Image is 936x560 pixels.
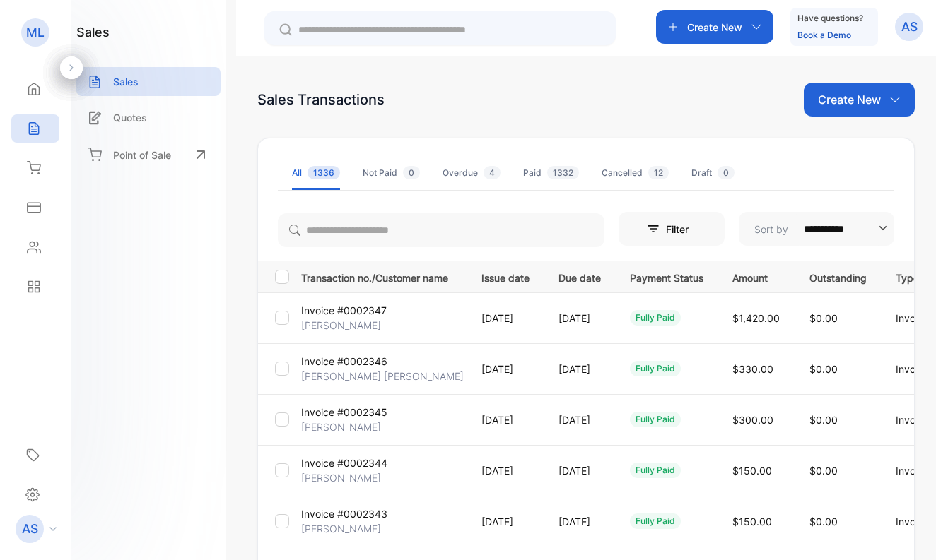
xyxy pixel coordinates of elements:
[301,369,464,383] p: [PERSON_NAME] [PERSON_NAME]
[481,362,530,376] p: [DATE]
[301,506,387,521] p: Invoice #0002343
[754,222,788,237] p: Sort by
[630,268,703,285] p: Payment Status
[691,167,735,179] div: Draft
[809,312,838,324] span: $0.00
[809,516,838,528] span: $0.00
[558,311,601,326] p: [DATE]
[308,166,340,179] span: 1336
[558,412,601,427] p: [DATE]
[630,412,681,427] div: fully paid
[484,166,501,179] span: 4
[804,83,915,117] button: Create New
[818,91,881,108] p: Create New
[732,516,772,528] span: $150.00
[558,463,601,478] p: [DATE]
[630,463,681,478] div: fully paid
[809,363,838,375] span: $0.00
[481,268,530,285] p: Issue date
[558,268,601,285] p: Due date
[895,10,923,44] button: AS
[301,521,381,536] p: [PERSON_NAME]
[443,167,501,179] div: Overdue
[558,514,601,529] p: [DATE]
[523,167,579,179] div: Paid
[809,268,867,285] p: Outstanding
[687,20,742,35] p: Create New
[732,363,773,375] span: $330.00
[26,23,45,42] p: ML
[732,312,780,324] span: $1,420.00
[113,110,147,125] p: Quotes
[656,10,773,44] button: Create New
[718,166,735,179] span: 0
[292,167,340,179] div: All
[76,23,110,42] h1: sales
[481,514,530,529] p: [DATE]
[630,513,681,529] div: fully paid
[797,11,863,25] p: Have questions?
[739,212,894,246] button: Sort by
[732,414,773,426] span: $300.00
[630,361,681,376] div: fully paid
[301,470,381,485] p: [PERSON_NAME]
[301,303,387,318] p: Invoice #0002347
[648,166,669,179] span: 12
[22,520,38,538] p: AS
[481,412,530,427] p: [DATE]
[257,89,385,110] div: Sales Transactions
[481,463,530,478] p: [DATE]
[877,501,936,560] iframe: LiveChat chat widget
[301,268,464,285] p: Transaction no./Customer name
[602,167,669,179] div: Cancelled
[547,166,579,179] span: 1332
[732,268,780,285] p: Amount
[76,67,221,96] a: Sales
[301,405,387,419] p: Invoice #0002345
[363,167,420,179] div: Not Paid
[481,311,530,326] p: [DATE]
[76,139,221,170] a: Point of Sale
[630,310,681,326] div: fully paid
[809,414,838,426] span: $0.00
[301,354,387,369] p: Invoice #0002346
[732,465,772,477] span: $150.00
[301,318,381,333] p: [PERSON_NAME]
[301,419,381,434] p: [PERSON_NAME]
[901,18,918,36] p: AS
[797,30,851,40] a: Book a Demo
[809,465,838,477] span: $0.00
[301,455,387,470] p: Invoice #0002344
[403,166,420,179] span: 0
[113,74,139,89] p: Sales
[76,103,221,132] a: Quotes
[558,362,601,376] p: [DATE]
[113,148,171,162] p: Point of Sale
